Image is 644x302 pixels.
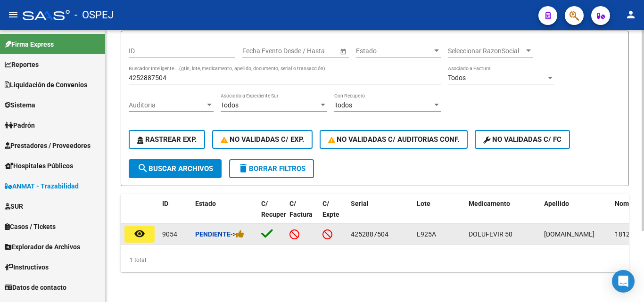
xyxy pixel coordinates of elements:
span: Instructivos [5,262,49,272]
mat-icon: person [625,9,636,20]
span: [DOMAIN_NAME] [544,230,594,238]
span: -> [231,230,244,238]
span: Liquidación de Convenios [5,80,87,90]
span: Casos / Tickets [5,221,56,232]
span: ID [162,200,168,207]
span: ANMAT - Trazabilidad [5,181,79,191]
span: Prestadores / Proveedores [5,140,91,151]
span: No Validadas c/ Auditorias Conf. [328,135,460,144]
span: Firma Express [5,39,54,49]
div: Open Intercom Messenger [612,270,635,293]
div: 1 total [121,248,629,272]
span: No Validadas c/ Exp. [221,135,304,144]
span: Buscar Archivos [137,164,213,173]
datatable-header-cell: Estado [191,194,257,235]
span: Borrar Filtros [238,164,305,173]
mat-icon: menu [8,9,19,20]
input: Start date [242,47,272,55]
span: Apellido [544,200,569,207]
datatable-header-cell: Lote [413,194,465,235]
span: C/ Factura [289,200,313,218]
span: No validadas c/ FC [483,135,561,144]
span: Todos [448,74,466,82]
mat-icon: search [137,163,149,174]
span: 9054 [162,230,177,238]
span: 4252887504 [351,230,388,238]
mat-icon: remove_red_eye [134,228,145,239]
span: Hospitales Públicos [5,161,73,171]
mat-icon: delete [238,163,249,174]
span: Medicamento [469,200,510,207]
button: Borrar Filtros [229,159,314,178]
span: Rastrear Exp. [137,135,197,144]
span: Nombre [615,200,639,207]
span: Estado [195,200,216,207]
span: Reportes [5,59,39,70]
span: SUR [5,201,23,212]
datatable-header-cell: C/ Expte [319,194,347,235]
span: Serial [351,200,369,207]
datatable-header-cell: C/ Factura [286,194,319,235]
span: Sistema [5,100,35,110]
span: - OSPEJ [74,5,114,25]
datatable-header-cell: Serial [347,194,413,235]
button: Open calendar [338,46,348,56]
datatable-header-cell: Apellido [540,194,611,235]
span: Datos de contacto [5,282,66,293]
span: Todos [221,101,239,109]
button: No validadas c/ FC [475,130,570,149]
span: Auditoria [129,101,205,109]
span: Explorador de Archivos [5,242,80,252]
strong: Pendiente [195,230,231,238]
span: L925A [417,230,436,238]
datatable-header-cell: Medicamento [465,194,540,235]
span: C/ Recupero [261,200,290,218]
span: Estado [356,47,432,55]
input: End date [280,47,326,55]
span: Padrón [5,120,35,131]
span: DOLUFEVIR 50 [469,230,512,238]
span: Lote [417,200,430,207]
button: No Validadas c/ Exp. [212,130,313,149]
button: No Validadas c/ Auditorias Conf. [320,130,468,149]
span: Todos [334,101,352,109]
span: Seleccionar RazonSocial [448,47,524,55]
span: C/ Expte [322,200,339,218]
button: Buscar Archivos [129,159,222,178]
button: Rastrear Exp. [129,130,205,149]
datatable-header-cell: ID [158,194,191,235]
datatable-header-cell: C/ Recupero [257,194,286,235]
